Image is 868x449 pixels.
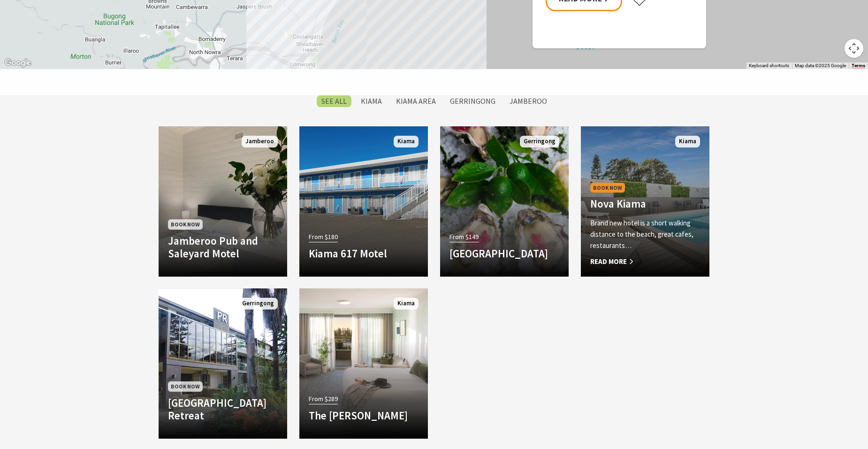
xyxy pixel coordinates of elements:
[845,39,863,58] button: Map camera controls
[590,256,700,267] span: Read More
[159,126,287,277] a: Book Now Jamberoo Pub and Saleyard Motel Jamberoo
[309,247,419,260] h4: Kiama 617 Motel
[168,396,278,422] h4: [GEOGRAPHIC_DATA] Retreat
[394,136,419,147] span: Kiama
[520,136,559,147] span: Gerringong
[445,95,500,107] label: Gerringong
[168,219,203,229] span: Book Now
[168,381,203,391] span: Book Now
[299,288,428,439] a: From $289 The [PERSON_NAME] Kiama
[299,126,428,277] a: From $180 Kiama 617 Motel Kiama
[440,126,569,277] a: From $149 [GEOGRAPHIC_DATA] Gerringong
[168,234,278,260] h4: Jamberoo Pub and Saleyard Motel
[309,394,338,404] span: From $289
[590,217,700,251] p: Brand new hotel is a short walking distance to the beach, great cafes, restaurants…
[675,136,700,147] span: Kiama
[242,136,278,147] span: Jamberoo
[309,232,338,242] span: From $180
[317,95,351,107] label: SEE All
[309,409,419,422] h4: The [PERSON_NAME]
[2,57,33,69] img: Google
[590,183,625,193] span: Book Now
[2,57,33,69] a: Open this area in Google Maps (opens a new window)
[159,288,287,439] a: Book Now [GEOGRAPHIC_DATA] Retreat Gerringong
[749,62,789,69] button: Keyboard shortcuts
[356,95,387,107] label: Kiama
[449,232,479,242] span: From $149
[238,298,278,310] span: Gerringong
[581,126,709,277] a: Book Now Nova Kiama Brand new hotel is a short walking distance to the beach, great cafes, restau...
[590,197,700,210] h4: Nova Kiama
[852,63,865,69] a: Terms (opens in new tab)
[394,298,419,310] span: Kiama
[795,63,846,68] span: Map data ©2025 Google
[391,95,441,107] label: Kiama Area
[505,95,552,107] label: Jamberoo
[449,247,559,260] h4: [GEOGRAPHIC_DATA]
